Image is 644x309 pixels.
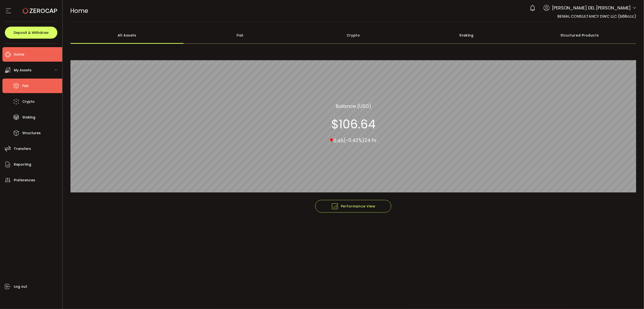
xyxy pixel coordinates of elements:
[588,257,644,309] iframe: Chat Widget
[14,31,49,34] span: Deposit & Withdraw
[22,114,35,121] span: Staking
[330,135,333,145] span: ▾
[336,103,371,110] section: Balance (USD)
[333,137,344,144] span: 0.45
[331,117,376,132] section: $106.64
[14,67,31,74] span: My Assets
[344,137,364,144] span: (-0.42%)
[523,27,636,44] div: Structured Products
[557,14,636,19] span: BENIAL CONSULTANCY DWC LLC (b68ccc)
[364,137,377,144] span: 24 hr
[22,82,29,89] span: Fiat
[22,130,41,137] span: Structures
[552,5,631,11] span: [PERSON_NAME] DEL [PERSON_NAME]
[22,98,35,105] span: Crypto
[14,51,24,58] span: Home
[70,7,88,15] span: Home
[331,203,376,210] span: Performance View
[410,27,523,44] div: Staking
[297,27,410,44] div: Crypto
[70,27,184,44] div: All Assets
[14,145,31,152] span: Transfers
[14,161,31,168] span: Reporting
[14,283,27,290] span: Log out
[184,27,297,44] div: Fiat
[5,27,57,39] button: Deposit & Withdraw
[14,177,35,184] span: Preferences
[315,200,391,213] button: Performance View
